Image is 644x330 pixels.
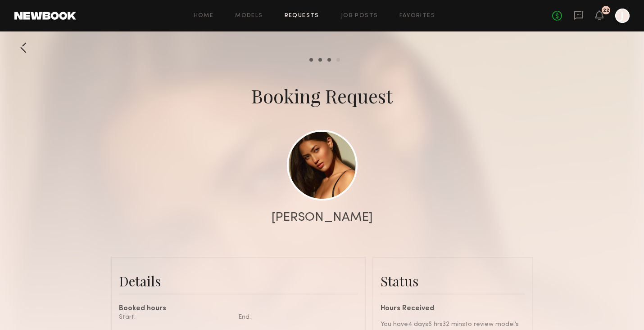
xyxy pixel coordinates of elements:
div: Booked hours [119,305,358,312]
div: Start: [119,312,231,322]
div: 22 [603,8,609,13]
a: Favorites [399,13,435,19]
a: Job Posts [341,13,378,19]
div: End: [238,312,351,322]
div: Details [119,272,358,290]
div: Hours Received [381,305,525,312]
a: J [615,9,630,23]
a: Models [235,13,263,19]
div: Booking Request [251,83,393,108]
a: Requests [285,13,319,19]
a: Home [194,13,214,19]
div: [PERSON_NAME] [272,211,373,224]
div: Status [381,272,525,290]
